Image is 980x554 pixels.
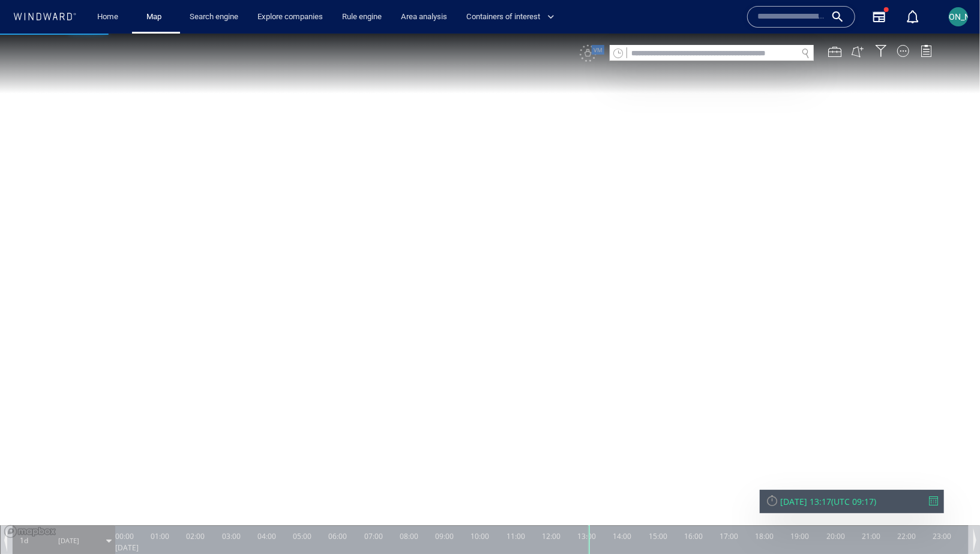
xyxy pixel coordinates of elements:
[946,5,970,29] button: [PERSON_NAME]
[906,10,920,24] div: Notification center
[185,7,243,28] a: Search engine
[4,491,56,505] a: Mapbox logo
[929,500,971,545] iframe: Chat
[89,7,127,28] button: Home
[466,10,555,24] span: Containers of interest
[93,7,124,28] a: Home
[831,462,834,474] span: (
[337,7,386,28] a: Rule engine
[828,11,841,25] div: Map Tools
[874,462,876,474] span: )
[834,462,874,474] span: UTC 09:17
[920,11,932,23] div: Legend
[897,11,909,23] div: Map Display
[766,460,778,473] div: Reset Time
[851,11,864,25] button: Create an AOI.
[137,7,175,28] button: Map
[396,7,452,28] a: Area analysis
[142,7,170,28] a: Map
[875,11,887,23] div: Filter
[461,7,565,28] button: Containers of interest
[766,462,938,474] div: [DATE] 13:17(UTC 09:17)
[780,462,831,474] div: [DATE] 13:17
[253,7,328,28] a: Explore companies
